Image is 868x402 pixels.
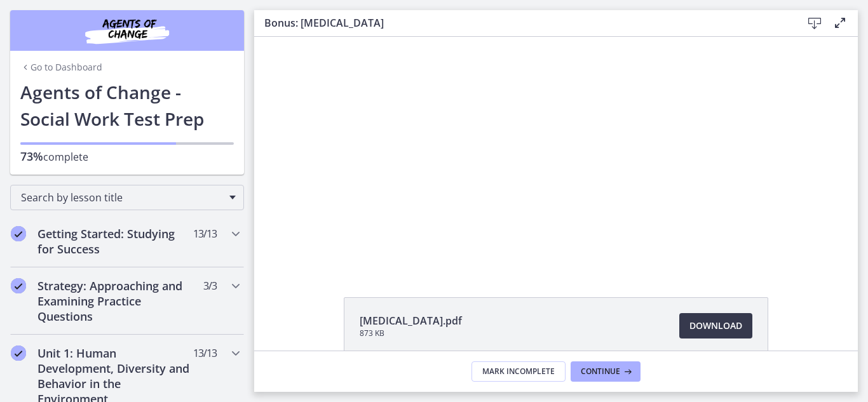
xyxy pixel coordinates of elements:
button: Mark Incomplete [471,361,566,382]
h2: Getting Started: Studying for Success [37,226,193,257]
img: Agents of Change [51,15,203,46]
span: 13 / 13 [193,226,217,241]
span: 873 KB [360,328,462,338]
div: Search by lesson title [10,185,244,210]
a: Go to Dashboard [20,61,102,74]
span: 73% [20,149,43,164]
span: Continue [581,366,620,377]
i: Completed [11,345,26,361]
span: Search by lesson title [21,191,223,204]
span: 3 / 3 [203,278,217,293]
h3: Bonus: [MEDICAL_DATA] [264,15,782,30]
span: [MEDICAL_DATA].pdf [360,313,462,328]
i: Completed [11,278,26,293]
p: complete [20,149,234,164]
a: Download [679,313,752,338]
span: 13 / 13 [193,345,217,361]
span: Mark Incomplete [482,366,555,377]
span: Download [689,318,742,333]
i: Completed [11,226,26,241]
h2: Strategy: Approaching and Examining Practice Questions [37,278,193,324]
button: Continue [571,361,641,382]
h1: Agents of Change - Social Work Test Prep [20,79,234,132]
iframe: Video Lesson [254,37,858,268]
